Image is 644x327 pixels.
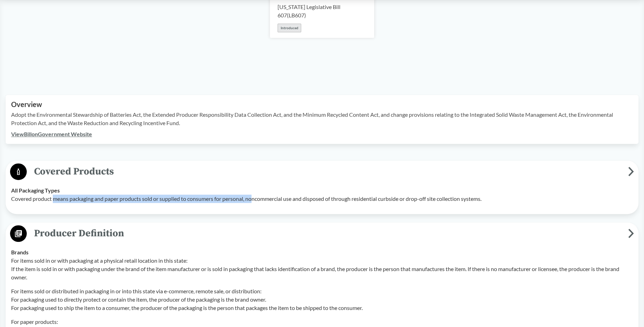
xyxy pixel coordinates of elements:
[278,24,301,32] div: Introduced
[11,256,633,281] p: For items sold in or with packaging at a physical retail location in this state: If the item is s...
[27,226,628,241] span: Producer Definition
[11,249,28,255] strong: Brands
[278,3,366,19] div: [US_STATE] Legislative Bill 607 ( LB607 )
[8,163,636,181] button: Covered Products
[11,131,92,137] a: ViewBillonGovernment Website
[11,111,633,127] p: Adopt the Environmental Stewardship of Batteries Act, the Extended Producer Responsibility Data C...
[8,225,636,243] button: Producer Definition
[11,195,633,203] p: Covered product means packaging and paper products sold or supplied to consumers for personal, no...
[11,187,60,194] strong: All Packaging Types
[27,164,628,179] span: Covered Products
[11,100,633,108] h2: Overview
[11,287,633,312] p: For items sold or distributed in packaging in or into this state via e-commerce, remote sale, or ...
